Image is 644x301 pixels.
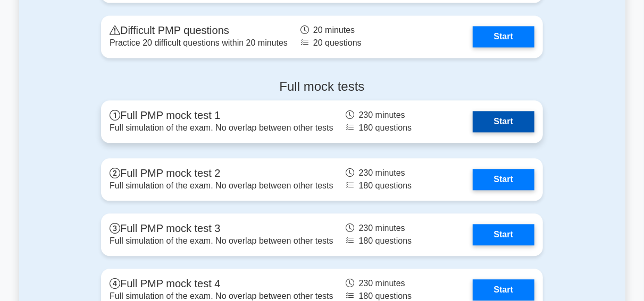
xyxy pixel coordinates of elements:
a: Start [473,224,534,245]
a: Start [473,279,534,300]
a: Start [473,169,534,190]
a: Start [473,111,534,132]
a: Start [473,26,534,47]
h4: Full mock tests [101,79,543,94]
